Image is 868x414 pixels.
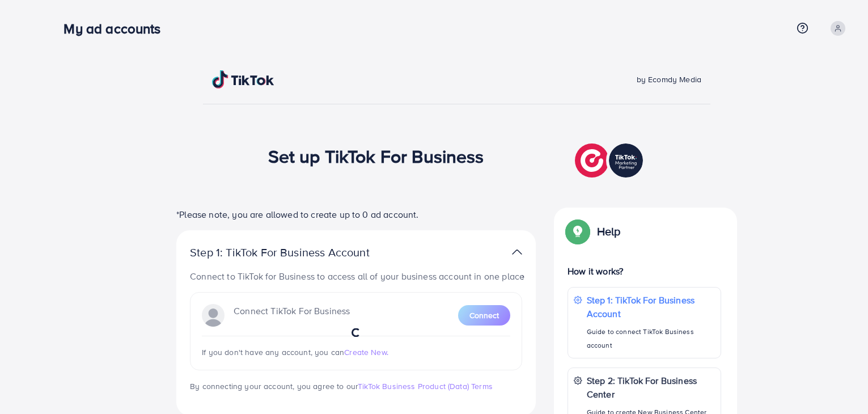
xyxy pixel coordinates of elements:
p: *Please note, you are allowed to create up to 0 ad account. [176,208,536,221]
h1: Set up TikTok For Business [268,145,484,167]
img: TikTok partner [575,141,646,180]
img: Popup guide [568,221,588,242]
h3: My ad accounts [63,20,170,37]
span: by Ecomdy Media [637,74,701,85]
img: TikTok partner [512,244,522,260]
p: Step 2: TikTok For Business Center [587,374,715,401]
p: Guide to connect TikTok Business account [587,325,715,352]
p: Step 1: TikTok For Business Account [587,293,715,320]
p: Help [597,225,621,238]
p: Step 1: TikTok For Business Account [190,246,405,259]
img: TikTok [212,70,274,88]
p: How it works? [568,264,721,278]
